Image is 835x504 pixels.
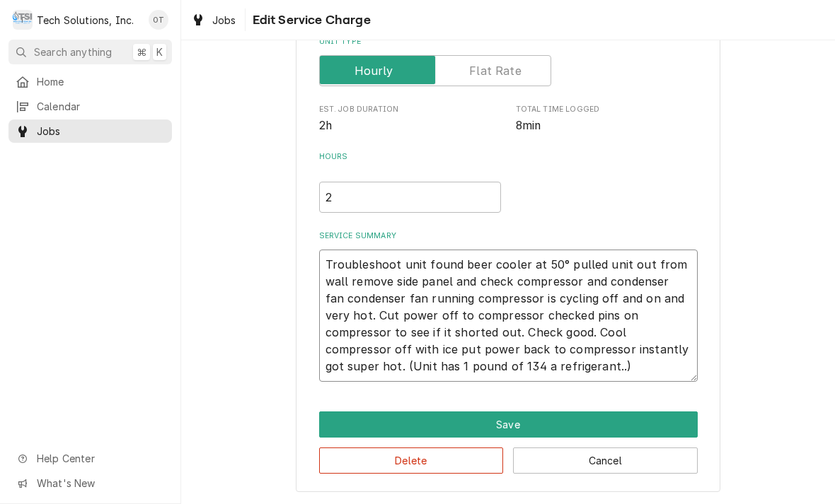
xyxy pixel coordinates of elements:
div: Unit Type [319,36,698,86]
span: Search anything [34,45,112,59]
span: ⌘ [137,45,146,59]
a: Go to Help Center [8,447,172,470]
span: Help Center [37,451,163,466]
div: T [13,10,33,30]
div: Tech Solutions, Inc.'s Avatar [13,10,33,30]
span: Total Time Logged [516,104,698,115]
a: Go to What's New [8,471,172,495]
div: OT [149,10,168,30]
label: Service Summary [319,230,698,242]
span: Jobs [212,13,236,28]
span: Home [37,74,165,89]
button: Cancel [513,447,698,474]
a: Calendar [8,95,172,118]
button: Search anything⌘K [8,40,172,64]
div: Otis Tooley's Avatar [149,10,168,30]
span: Jobs [37,124,165,139]
span: 8min [516,119,541,132]
div: Service Summary [319,230,698,382]
a: Jobs [185,8,242,32]
button: Save [319,411,698,438]
label: Unit Type [319,36,698,47]
textarea: Troubleshoot unit found beer cooler at 50° pulled unit out from wall remove side panel and check ... [319,250,698,382]
div: Total Time Logged [516,104,698,134]
span: Edit Service Charge [248,11,371,30]
a: Jobs [8,119,172,143]
span: What's New [37,476,163,491]
div: [object Object] [319,151,501,213]
div: Button Group Row [319,438,698,474]
span: Est. Job Duration [319,117,501,134]
a: Home [8,70,172,93]
div: Button Group Row [319,411,698,438]
div: Est. Job Duration [319,104,501,134]
div: Button Group [319,411,698,474]
span: Est. Job Duration [319,104,501,115]
span: Total Time Logged [516,117,698,134]
span: K [156,45,163,59]
span: 2h [319,119,332,132]
label: Hours [319,151,501,174]
div: Tech Solutions, Inc. [37,13,134,28]
span: Calendar [37,99,165,114]
button: Delete [319,447,504,474]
